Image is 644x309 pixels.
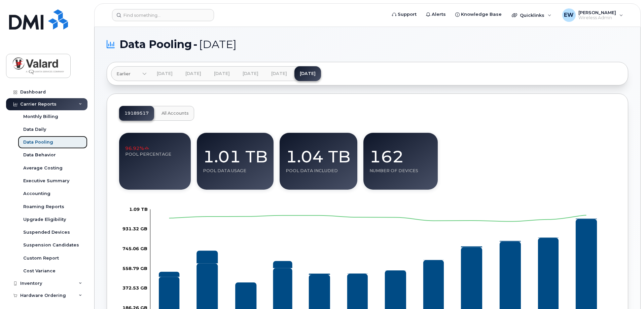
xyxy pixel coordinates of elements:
[122,285,147,291] tspan: 372.53 GB
[180,66,207,81] a: [DATE]
[294,66,321,81] a: [DATE]
[129,206,148,211] tspan: 1.09 TB
[203,139,267,168] div: 1.01 TB
[286,168,351,173] div: Pool data included
[199,39,237,49] span: [DATE]
[122,226,147,231] tspan: 931.32 GB
[151,66,178,81] a: [DATE]
[159,219,597,282] g: Data Only
[111,66,147,81] a: Earlier
[266,66,292,81] a: [DATE]
[203,168,267,173] div: Pool data usage
[125,145,149,152] span: 96.92%
[129,206,148,211] g: 0.00 Bytes
[125,152,185,157] div: Pool Percentage
[237,66,264,81] a: [DATE]
[122,246,147,251] tspan: 745.06 GB
[369,168,432,173] div: Number of devices
[122,246,147,251] g: 0.00 Bytes
[122,285,147,291] g: 0.00 Bytes
[119,39,192,49] span: Data Pooling
[209,66,235,81] a: [DATE]
[116,71,131,77] span: Earlier
[122,226,147,231] g: 0.00 Bytes
[122,265,147,271] tspan: 558.79 GB
[286,139,351,168] div: 1.04 TB
[193,39,198,49] span: -
[369,139,432,168] div: 162
[162,111,189,116] span: All Accounts
[122,265,147,271] g: 0.00 Bytes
